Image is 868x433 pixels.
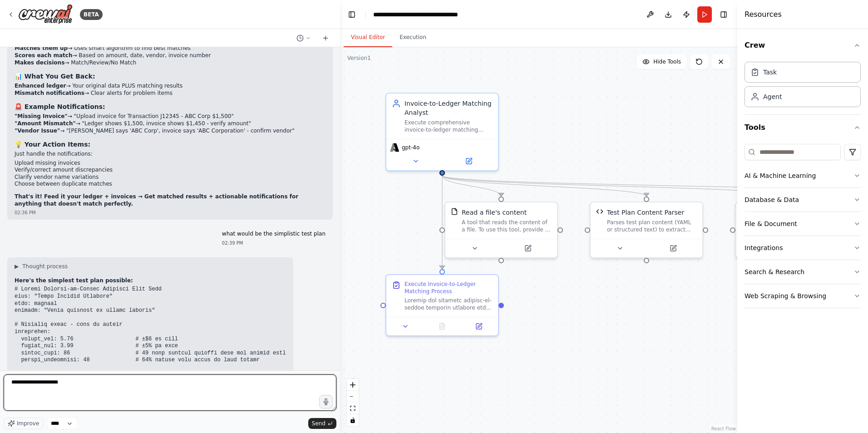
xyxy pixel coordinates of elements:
[402,144,419,151] span: gpt-4o
[763,92,782,101] div: Agent
[745,33,861,58] button: Crew
[462,219,552,233] div: A tool that reads the content of a file. To use this tool, provide a 'file_path' parameter with t...
[404,297,493,311] div: Loremip dol sitametc adipisc-el-seddoe temporin utlabore etdo magnaaliq enimadmi veniamquisnos. *...
[15,113,325,120] li: → "Upload invoice for Transaction J12345 - ABC Corp $1,500"
[404,119,493,133] div: Execute comprehensive invoice-to-ledger matching process. Load the provided ledger from {ledger_f...
[438,176,651,197] g: Edge from b4b90e62-b5f7-4b30-a541-c396c6d0e437 to 7cec8f61-09be-4974-96fc-862de580987e
[15,59,64,66] strong: Makes decisions
[443,156,494,167] button: Open in side panel
[745,9,782,20] h4: Resources
[423,321,462,332] button: No output available
[745,188,861,212] button: Database & Data
[607,208,684,217] div: Test Plan Content Parser
[15,181,325,188] li: Choose between duplicate matches
[15,128,325,135] li: → "[PERSON_NAME] says 'ABC Corp', invoice says 'ABC Corporation' - confirm vendor"
[745,236,861,260] button: Integrations
[15,45,68,51] strong: Matches them up
[347,379,359,426] div: React Flow controls
[15,120,325,128] li: → "Ledger shows $1,500, invoice shows $1,450 - verify amount"
[344,28,392,47] button: Visual Editor
[15,90,84,96] strong: Mismatch notifications
[222,231,325,238] p: what would be the simplistic test plan
[293,33,315,44] button: Switch to previous chat
[463,321,494,332] button: Open in side panel
[596,208,603,215] img: Test Plan Content Parser
[80,9,103,20] div: BETA
[373,10,475,19] nav: breadcrumb
[15,141,90,148] strong: 💡 Your Action Items:
[15,174,325,181] li: Clarify vendor name variations
[4,418,43,429] button: Improve
[462,208,527,217] div: Read a file's content
[15,83,325,90] li: → Your original data PLUS matching results
[15,103,105,110] strong: 🚨 Example Notifications:
[15,167,325,174] li: Verify/correct amount discrepancies
[15,160,325,167] li: Upload missing invoices
[15,128,60,134] strong: "Vendor Issue"
[222,240,325,246] div: 02:39 PM
[15,52,325,59] li: → Based on amount, date, vendor, invoice number
[438,176,447,269] g: Edge from b4b90e62-b5f7-4b30-a541-c396c6d0e437 to 6cbcced3-697b-4b91-b8d9-94baeae98593
[22,263,68,270] span: Thought process
[347,414,359,426] button: toggle interactivity
[15,90,325,97] li: → Clear alerts for problem items
[318,33,333,44] button: Start a new chat
[308,418,336,429] button: Send
[745,284,861,308] button: Web Scraping & Browsing
[745,212,861,236] button: File & Document
[637,54,686,69] button: Hide Tools
[444,202,558,258] div: FileReadToolRead a file's contentA tool that reads the content of a file. To use this tool, provi...
[745,115,861,140] button: Tools
[347,391,359,403] button: zoom out
[404,99,493,117] div: Invoice-to-Ledger Matching Analyst
[15,120,76,127] strong: "Amount Mismatch"
[15,151,325,158] p: Just handle the notifications:
[347,403,359,414] button: fit view
[647,243,699,254] button: Open in side panel
[15,277,133,284] strong: Here's the simplest test plan possible:
[711,426,736,431] a: React Flow attribution
[15,59,325,67] li: → Match/Review/No Match
[385,93,499,171] div: Invoice-to-Ledger Matching AnalystExecute comprehensive invoice-to-ledger matching process. Load ...
[590,202,703,258] div: Test Plan Content ParserTest Plan Content ParserParses test plan content (YAML or structured text...
[451,208,458,215] img: FileReadTool
[312,420,325,427] span: Send
[15,52,72,59] strong: Scores each match
[653,58,681,65] span: Hide Tools
[347,379,359,391] button: zoom in
[15,263,68,270] button: ▶Thought process
[15,263,19,270] span: ▶
[15,73,95,80] strong: 📊 What You Get Back:
[392,28,434,47] button: Execution
[319,395,333,408] button: Click to speak your automation idea
[15,209,325,216] div: 02:36 PM
[745,260,861,284] button: Search & Research
[15,193,298,207] strong: That's it! Feed it your ledger + invoices → Get matched results + actionable notifications for an...
[502,243,553,254] button: Open in side panel
[745,58,861,114] div: Crew
[763,68,777,77] div: Task
[438,176,506,197] g: Edge from b4b90e62-b5f7-4b30-a541-c396c6d0e437 to 2d32e512-9919-45dd-b953-861c49f9f54b
[607,219,697,233] div: Parses test plan content (YAML or structured text) to extract control attributes, sampling method...
[15,45,325,52] li: → Uses smart algorithm to find best matches
[15,83,66,89] strong: Enhanced ledger
[404,280,493,295] div: Execute Invoice-to-Ledger Matching Process
[745,164,861,187] button: AI & Machine Learning
[717,8,730,21] button: Hide right sidebar
[347,54,371,62] div: Version 1
[745,140,861,315] div: Tools
[17,420,39,427] span: Improve
[385,274,499,336] div: Execute Invoice-to-Ledger Matching ProcessLoremip dol sitametc adipisc-el-seddoe temporin utlabor...
[15,113,68,119] strong: "Missing Invoice"
[345,8,358,21] button: Hide left sidebar
[18,4,73,25] img: Logo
